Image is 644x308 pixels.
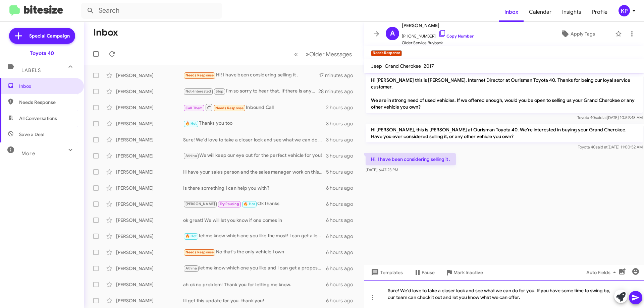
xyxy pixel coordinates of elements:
[183,136,326,143] div: Sure! We'd love to take a closer look and see what we can do for you. If you have some time to sw...
[116,104,183,111] div: [PERSON_NAME]
[402,21,474,29] span: [PERSON_NAME]
[581,266,624,279] button: Auto Fields
[116,217,183,224] div: [PERSON_NAME]
[571,28,595,40] span: Apply Tags
[326,104,359,111] div: 2 hours ago
[116,72,183,79] div: [PERSON_NAME]
[613,5,637,16] button: KP
[183,264,326,272] div: let me know which one you like and I can get a proposal together for you. The lease option is ama...
[116,152,183,159] div: [PERSON_NAME]
[185,250,214,254] span: Needs Response
[183,152,326,160] div: We will keep our eye out for the perfect vehicle for you!
[306,50,309,58] span: »
[185,106,203,110] span: Call Them
[366,124,643,142] p: Hi [PERSON_NAME], this is [PERSON_NAME] at Ourisman Toyota 40. We're interested in buying your Gr...
[116,281,183,288] div: [PERSON_NAME]
[326,217,359,224] div: 6 hours ago
[215,106,244,110] span: Needs Response
[309,51,352,58] span: Older Messages
[326,233,359,240] div: 6 hours ago
[596,144,607,149] span: said at
[586,266,619,279] span: Auto Fields
[577,115,643,120] span: Toyota 40 [DATE] 10:59:48 AM
[183,120,326,127] div: Thanks you too
[21,67,41,73] span: Labels
[402,40,474,46] span: Older Service Buyback
[557,2,587,22] a: Insights
[29,33,70,39] span: Special Campaign
[183,87,318,95] div: I'm so sorry to hear that. If there is anything we can do to help, please let me know
[116,249,183,256] div: [PERSON_NAME]
[440,266,488,279] button: Mark Inactive
[499,2,524,22] a: Inbox
[326,265,359,272] div: 6 hours ago
[19,83,76,89] span: Inbox
[19,115,57,122] span: All Conversations
[116,169,183,175] div: [PERSON_NAME]
[19,99,76,106] span: Needs Response
[390,28,395,39] span: A
[116,201,183,207] div: [PERSON_NAME]
[326,185,359,191] div: 6 hours ago
[424,63,434,69] span: 2017
[578,144,643,149] span: Toyota 40 [DATE] 11:00:52 AM
[183,232,326,240] div: let me know which one you like the most! I can get a lease quote over to you
[183,248,326,256] div: No that's the only vehicle I own
[183,71,319,79] div: Hi! I have been considering selling it .
[30,50,54,57] div: Toyota 40
[385,63,421,69] span: Grand Cherokee
[116,120,183,127] div: [PERSON_NAME]
[543,28,612,40] button: Apply Tags
[183,281,326,288] div: ah ok no problem! Thank you for letting me know.
[326,297,359,304] div: 6 hours ago
[244,202,255,206] span: 🔥 Hot
[19,131,44,138] span: Save a Deal
[290,47,302,61] button: Previous
[183,200,326,208] div: Ok thanks
[402,29,474,40] span: [PHONE_NUMBER]
[302,47,356,61] button: Next
[408,266,440,279] button: Pause
[185,202,215,206] span: [PERSON_NAME]
[290,47,356,61] nav: Page navigation example
[183,217,326,224] div: ok great! We will let you know if one comes in
[326,281,359,288] div: 6 hours ago
[453,266,483,279] span: Mark Inactive
[619,5,630,16] div: KP
[93,27,118,38] h1: Inbox
[371,63,382,69] span: Jeep
[318,88,359,95] div: 28 minutes ago
[524,2,557,22] a: Calendar
[185,234,197,238] span: 🔥 Hot
[364,280,644,308] div: Sure! We'd love to take a closer look and see what we can do for you. If you have some time to sw...
[326,120,359,127] div: 3 hours ago
[116,297,183,304] div: [PERSON_NAME]
[183,169,326,175] div: Ill have your sales person and the sales manager work on this for you!
[116,265,183,272] div: [PERSON_NAME]
[371,50,402,56] small: Needs Response
[81,3,222,19] input: Search
[116,233,183,240] div: [PERSON_NAME]
[326,249,359,256] div: 6 hours ago
[326,169,359,175] div: 5 hours ago
[422,266,435,279] span: Pause
[364,266,408,279] button: Templates
[319,72,359,79] div: 17 minutes ago
[116,185,183,191] div: [PERSON_NAME]
[9,28,75,44] a: Special Campaign
[21,150,35,157] span: More
[116,88,183,95] div: [PERSON_NAME]
[587,2,613,22] a: Profile
[366,167,398,172] span: [DATE] 6:47:23 PM
[370,266,403,279] span: Templates
[326,152,359,159] div: 3 hours ago
[366,74,643,113] p: Hi [PERSON_NAME] this is [PERSON_NAME], Internet Director at Ourisman Toyota 40. Thanks for being...
[294,50,298,58] span: «
[185,153,197,158] span: Athina
[185,121,197,126] span: 🔥 Hot
[185,266,197,270] span: Athina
